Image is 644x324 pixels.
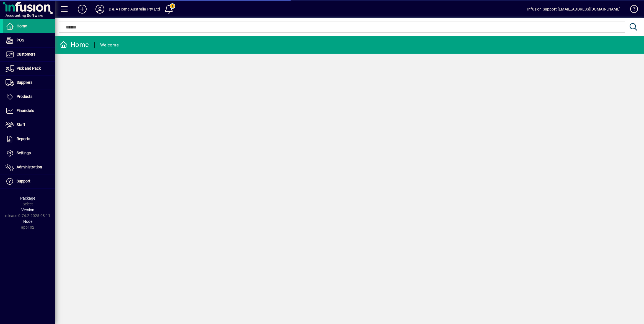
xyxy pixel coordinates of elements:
[3,132,55,146] a: Reports
[527,5,620,14] div: Infusion Support [EMAIL_ADDRESS][DOMAIN_NAME]
[17,108,34,113] span: Financials
[17,52,35,56] span: Customers
[17,137,30,141] span: Reports
[100,41,119,49] div: Welcome
[3,90,55,104] a: Products
[3,160,55,174] a: Administration
[17,24,27,28] span: Home
[3,76,55,90] a: Suppliers
[3,104,55,118] a: Financials
[3,62,55,75] a: Pick and Pack
[3,33,55,47] a: POS
[17,151,31,155] span: Settings
[73,4,91,14] button: Add
[91,4,109,14] button: Profile
[17,165,42,169] span: Administration
[17,80,32,85] span: Suppliers
[3,48,55,61] a: Customers
[109,5,160,14] div: D & A Home Australia Pty Ltd
[23,219,32,224] span: Node
[3,174,55,188] a: Support
[21,208,34,212] span: Version
[17,179,30,183] span: Support
[17,94,32,99] span: Products
[3,146,55,160] a: Settings
[17,66,41,70] span: Pick and Pack
[17,122,25,127] span: Staff
[3,118,55,132] a: Staff
[20,196,35,200] span: Package
[626,1,637,19] a: Knowledge Base
[60,40,89,49] div: Home
[17,38,24,42] span: POS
